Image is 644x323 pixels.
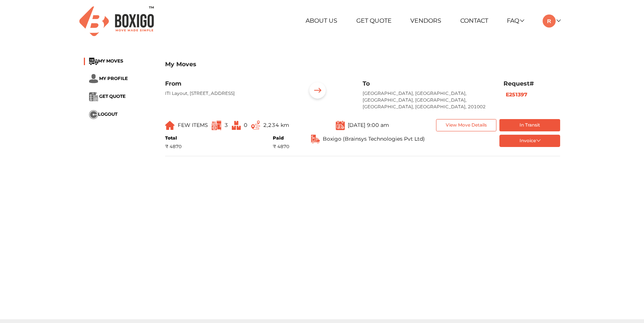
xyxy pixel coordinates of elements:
[165,121,175,130] img: ...
[98,112,117,117] span: LOGOUT
[273,135,289,141] div: Paid
[165,80,295,87] h6: From
[436,119,497,131] button: View Move Details
[99,94,126,99] span: GET QUOTE
[89,76,128,81] a: ... MY PROFILE
[89,110,98,119] img: ...
[499,135,560,147] button: Invoice
[99,76,128,81] span: MY PROFILE
[263,122,289,128] span: 2,234 km
[178,122,208,128] span: FEW ITEMS
[89,92,98,101] img: ...
[348,122,389,128] span: [DATE] 9:00 am
[79,6,154,36] img: Boxigo
[89,74,98,83] img: ...
[89,58,123,64] a: ...MY MOVES
[273,143,289,150] div: ₹ 4870
[306,17,337,24] a: About Us
[507,17,524,24] a: FAQ
[89,94,126,99] a: ... GET QUOTE
[165,90,295,97] p: ITI Layout, [STREET_ADDRESS]
[212,121,221,130] img: ...
[244,122,247,128] span: 0
[499,119,560,131] button: In Transit
[306,80,329,103] img: ...
[506,91,527,98] b: E251397
[232,121,241,130] img: ...
[89,110,117,119] button: ...LOGOUT
[410,17,441,24] a: Vendors
[165,61,560,68] h3: My Moves
[363,80,492,87] h6: To
[165,135,181,141] div: Total
[363,90,492,110] p: [GEOGRAPHIC_DATA], [GEOGRAPHIC_DATA], [GEOGRAPHIC_DATA], [GEOGRAPHIC_DATA], [GEOGRAPHIC_DATA], [G...
[251,121,260,130] img: ...
[311,135,320,144] img: ...
[89,58,98,65] img: ...
[460,17,488,24] a: Contact
[165,143,181,150] div: ₹ 4870
[98,58,123,64] span: MY MOVES
[503,90,530,99] button: E251397
[356,17,392,24] a: Get Quote
[503,80,560,87] h6: Request#
[323,135,425,143] span: Boxigo (Brainsys Technologies Pvt Ltd)
[336,120,345,130] img: ...
[224,122,228,128] span: 3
